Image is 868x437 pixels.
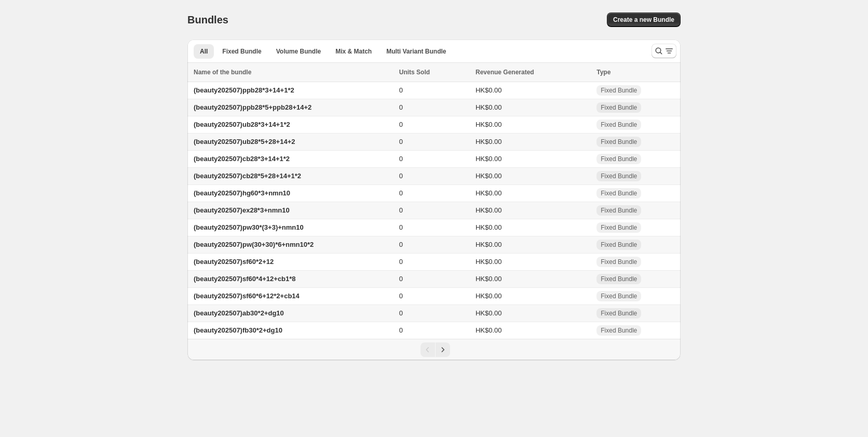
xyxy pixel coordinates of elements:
[187,14,228,26] h1: Bundles
[601,326,637,335] span: Fixed Bundle
[596,67,674,77] div: Type
[194,275,296,283] span: (beauty202507)sf60*4+12+cb1*8
[399,86,403,94] span: 0
[613,16,674,24] span: Create a new Bundle
[476,189,502,197] span: HK$0.00
[601,155,637,163] span: Fixed Bundle
[601,309,637,317] span: Fixed Bundle
[194,206,290,214] span: (beauty202507)ex28*3+nmn10
[601,292,637,300] span: Fixed Bundle
[476,309,502,317] span: HK$0.00
[476,326,502,334] span: HK$0.00
[399,275,403,283] span: 0
[601,223,637,232] span: Fixed Bundle
[399,121,403,128] span: 0
[222,47,261,56] span: Fixed Bundle
[601,172,637,180] span: Fixed Bundle
[194,292,300,300] span: (beauty202507)sf60*6+12*2+cb14
[194,138,295,145] span: (beauty202507)ub28*5+28+14+2
[476,172,502,180] span: HK$0.00
[194,189,290,197] span: (beauty202507)hg60*3+nmn10
[187,339,681,360] nav: Pagination
[601,138,637,146] span: Fixed Bundle
[194,103,311,111] span: (beauty202507)ppb28*5+ppb28+14+2
[276,47,321,56] span: Volume Bundle
[194,309,284,317] span: (beauty202507)ab30*2+dg10
[476,67,534,77] span: Revenue Generated
[476,138,502,145] span: HK$0.00
[601,103,637,112] span: Fixed Bundle
[399,155,403,163] span: 0
[601,258,637,266] span: Fixed Bundle
[601,275,637,283] span: Fixed Bundle
[399,258,403,266] span: 0
[399,189,403,197] span: 0
[607,12,681,27] button: Create a new Bundle
[194,86,294,94] span: (beauty202507)ppb28*3+14+1*2
[399,241,403,248] span: 0
[476,86,502,94] span: HK$0.00
[476,155,502,163] span: HK$0.00
[194,326,282,334] span: (beauty202507)fb30*2+dg10
[476,206,502,214] span: HK$0.00
[476,292,502,300] span: HK$0.00
[436,342,450,357] button: Next
[194,172,301,180] span: (beauty202507)cb28*5+28+14+1*2
[601,121,637,129] span: Fixed Bundle
[652,44,676,58] button: Search and filter results
[335,47,372,56] span: Mix & Match
[399,292,403,300] span: 0
[476,223,502,231] span: HK$0.00
[399,172,403,180] span: 0
[601,241,637,249] span: Fixed Bundle
[476,258,502,266] span: HK$0.00
[194,67,393,77] div: Name of the bundle
[601,86,637,95] span: Fixed Bundle
[476,121,502,128] span: HK$0.00
[399,103,403,111] span: 0
[399,223,403,231] span: 0
[200,47,208,56] span: All
[194,241,314,248] span: (beauty202507)pw(30+30)*6+nmn10*2
[476,275,502,283] span: HK$0.00
[399,67,440,77] button: Units Sold
[194,155,290,163] span: (beauty202507)cb28*3+14+1*2
[399,206,403,214] span: 0
[194,223,304,231] span: (beauty202507)pw30*(3+3)+nmn10
[476,67,545,77] button: Revenue Generated
[194,258,274,266] span: (beauty202507)sf60*2+12
[399,309,403,317] span: 0
[476,241,502,248] span: HK$0.00
[399,67,430,77] span: Units Sold
[476,103,502,111] span: HK$0.00
[601,206,637,215] span: Fixed Bundle
[399,326,403,334] span: 0
[601,189,637,197] span: Fixed Bundle
[399,138,403,145] span: 0
[386,47,446,56] span: Multi Variant Bundle
[194,121,290,128] span: (beauty202507)ub28*3+14+1*2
